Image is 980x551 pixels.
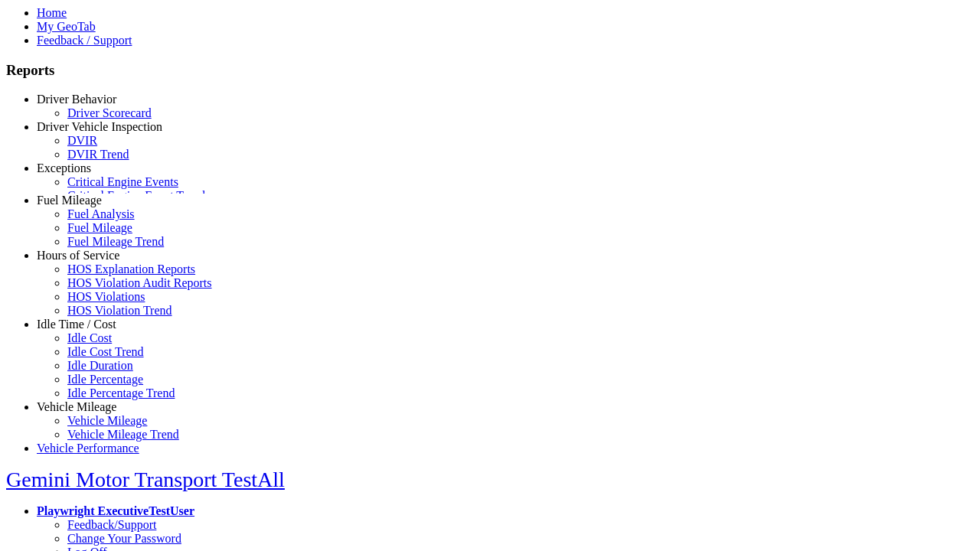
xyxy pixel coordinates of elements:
a: Fuel Mileage [37,194,102,207]
a: Fuel Mileage Trend [67,235,164,248]
a: Vehicle Mileage [37,400,116,413]
a: Playwright ExecutiveTestUser [37,504,194,517]
a: Exceptions [37,161,91,174]
a: Fuel Mileage [67,221,132,234]
a: Idle Duration [67,359,133,372]
a: Fuel Analysis [67,207,135,220]
a: Critical Engine Events [67,175,178,188]
a: Idle Time / Cost [37,318,116,331]
a: Idle Cost Trend [67,345,144,358]
a: Vehicle Mileage Trend [67,428,179,441]
a: HOS Violation Trend [67,304,172,317]
a: Hours of Service [37,249,119,262]
a: Idle Cost [67,331,112,344]
a: Driver Behavior [37,93,116,106]
a: HOS Violations [67,290,145,303]
a: DVIR Trend [67,148,129,161]
a: Home [37,6,67,19]
a: Feedback / Support [37,34,132,47]
a: DVIR [67,134,97,147]
a: Gemini Motor Transport TestAll [6,468,285,491]
a: HOS Violation Audit Reports [67,276,212,289]
a: Driver Scorecard [67,106,152,119]
a: Critical Engine Event Trend [67,189,205,202]
a: Idle Percentage Trend [67,386,175,399]
a: Change Your Password [67,532,181,545]
a: Feedback/Support [67,518,156,531]
a: Vehicle Performance [37,442,139,455]
a: Idle Percentage [67,373,143,386]
a: My GeoTab [37,20,96,33]
a: Vehicle Mileage [67,414,147,427]
a: HOS Explanation Reports [67,262,195,275]
h3: Reports [6,62,974,79]
a: Driver Vehicle Inspection [37,120,162,133]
